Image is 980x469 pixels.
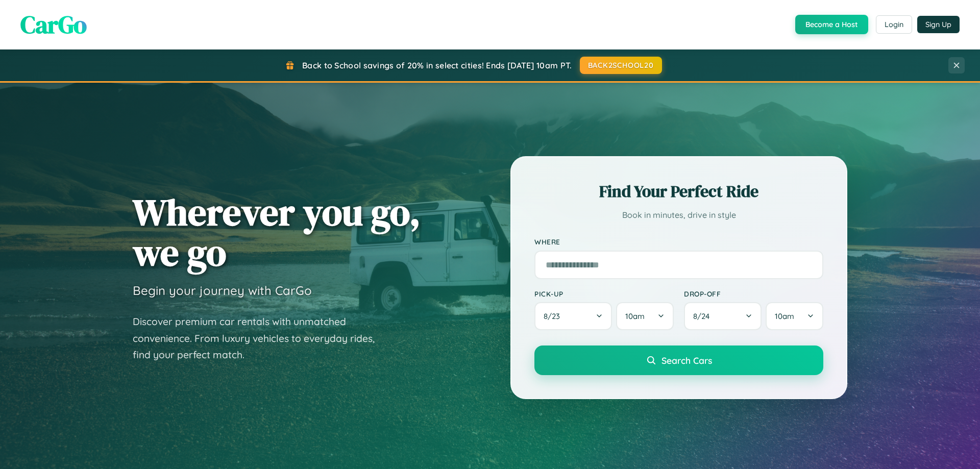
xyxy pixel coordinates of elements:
span: 10am [625,311,645,321]
h2: Find Your Perfect Ride [534,180,823,203]
span: Back to School savings of 20% in select cities! Ends [DATE] 10am PT. [302,60,572,70]
button: Become a Host [795,15,868,34]
h3: Begin your journey with CarGo [133,283,312,298]
p: Book in minutes, drive in style [534,208,823,223]
button: Sign Up [917,16,960,33]
span: 8 / 23 [544,311,565,321]
button: 8/23 [534,302,612,330]
button: 10am [616,302,674,330]
h1: Wherever you go, we go [133,192,421,273]
label: Drop-off [684,289,823,298]
span: 8 / 24 [693,311,715,321]
span: 10am [775,311,794,321]
button: Login [876,15,912,34]
button: 8/24 [684,302,762,330]
p: Discover premium car rentals with unmatched convenience. From luxury vehicles to everyday rides, ... [133,313,388,363]
label: Where [534,238,823,246]
button: 10am [766,302,823,330]
span: CarGo [20,8,87,41]
button: BACK2SCHOOL20 [580,57,662,74]
span: Search Cars [661,355,712,366]
button: Search Cars [534,345,823,375]
label: Pick-up [534,289,674,298]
